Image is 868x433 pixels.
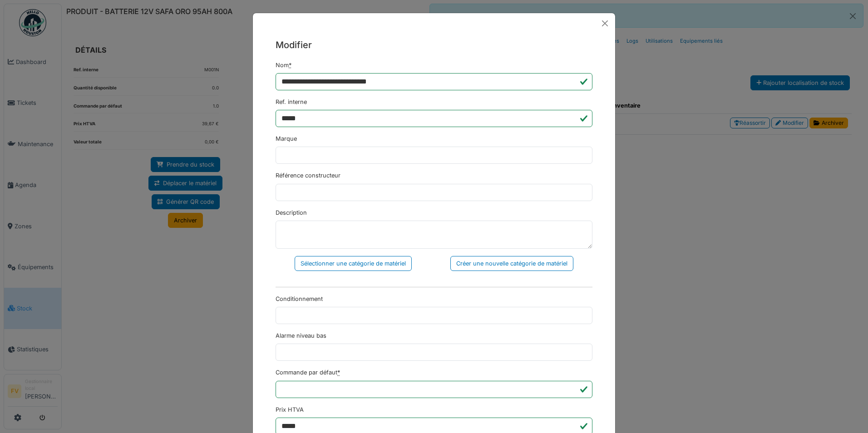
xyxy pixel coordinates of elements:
[276,38,592,52] h5: Modifier
[337,369,340,376] abbr: Requis
[276,171,340,180] label: Référence constructeur
[598,17,612,30] button: Close
[276,98,307,106] label: Ref. interne
[289,62,291,69] abbr: Requis
[295,256,412,271] div: Sélectionner une catégorie de matériel
[276,405,304,414] label: Prix HTVA
[450,256,573,271] div: Créer une nouvelle catégorie de matériel
[276,331,326,340] label: Alarme niveau bas
[276,368,340,377] label: Commande par défaut
[276,134,297,143] label: Marque
[276,295,323,303] label: Conditionnement
[276,208,307,217] label: Description
[276,61,291,69] label: Nom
